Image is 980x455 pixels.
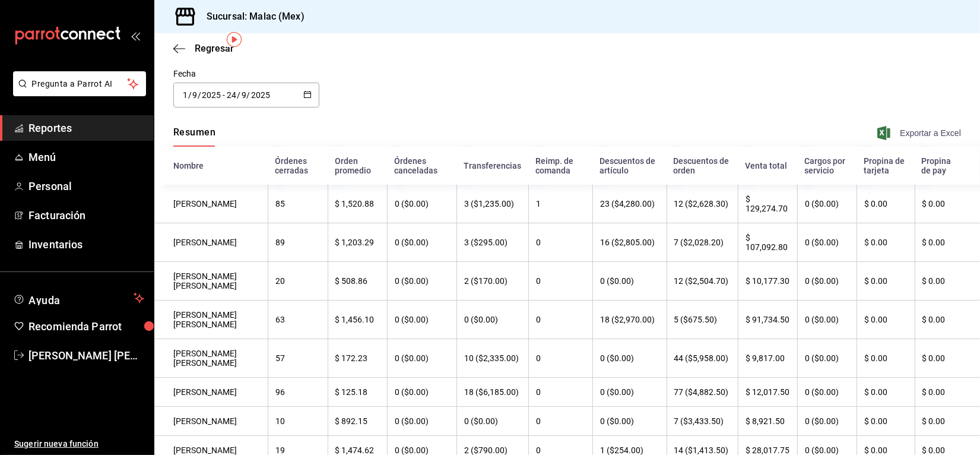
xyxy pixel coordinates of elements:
[154,223,268,262] th: [PERSON_NAME]
[528,147,592,185] th: Reimp. de comanda
[857,378,915,407] th: $ 0.00
[528,262,592,301] th: 0
[28,291,129,305] span: Ayuda
[915,147,980,185] th: Propina de pay
[667,407,738,436] th: 7 ($3,433.50)
[328,301,387,339] th: $ 1,456.10
[28,236,144,252] span: Inventarios
[456,378,528,407] th: 18 ($6,185.00)
[797,262,857,301] th: 0 ($0.00)
[915,339,980,378] th: $ 0.00
[268,185,328,223] th: 85
[154,301,268,339] th: [PERSON_NAME] [PERSON_NAME]
[738,262,797,301] th: $ 10,177.30
[268,147,328,185] th: Órdenes cerradas
[154,407,268,436] th: [PERSON_NAME]
[880,126,961,140] button: Exportar a Excel
[195,43,234,54] span: Regresar
[456,185,528,223] th: 3 ($1,235.00)
[592,185,667,223] th: 23 ($4,280.00)
[154,185,268,223] th: [PERSON_NAME]
[28,178,144,194] span: Personal
[173,127,215,147] button: Resumen
[667,185,738,223] th: 12 ($2,628.30)
[915,223,980,262] th: $ 0.00
[915,262,980,301] th: $ 0.00
[328,407,387,436] th: $ 892.15
[28,120,144,136] span: Reportes
[8,86,146,99] a: Pregunta a Parrot AI
[192,90,198,100] input: Month
[738,378,797,407] th: $ 12,017.50
[182,90,188,100] input: Day
[173,43,234,54] button: Regresar
[857,223,915,262] th: $ 0.00
[268,378,328,407] th: 96
[915,301,980,339] th: $ 0.00
[592,378,667,407] th: 0 ($0.00)
[738,223,797,262] th: $ 107,092.80
[528,407,592,436] th: 0
[188,90,192,100] span: /
[227,32,242,47] img: Tooltip marker
[28,149,144,165] span: Menú
[28,347,144,364] span: [PERSON_NAME] [PERSON_NAME]
[28,207,144,223] span: Facturación
[201,90,221,100] input: Year
[154,147,268,185] th: Nombre
[667,378,738,407] th: 77 ($4,882.50)
[328,223,387,262] th: $ 1,203.29
[223,90,225,100] span: -
[268,407,328,436] th: 10
[592,407,667,436] th: 0 ($0.00)
[237,90,240,100] span: /
[28,318,144,334] span: Recomienda Parrot
[528,223,592,262] th: 0
[387,378,457,407] th: 0 ($0.00)
[915,185,980,223] th: $ 0.00
[528,185,592,223] th: 1
[857,339,915,378] th: $ 0.00
[14,438,144,450] span: Sugerir nueva función
[328,147,387,185] th: Orden promedio
[387,147,457,185] th: Órdenes canceladas
[247,90,250,100] span: /
[667,147,738,185] th: Descuentos de orden
[738,339,797,378] th: $ 9,817.00
[387,223,457,262] th: 0 ($0.00)
[592,223,667,262] th: 16 ($2,805.00)
[154,262,268,301] th: [PERSON_NAME] [PERSON_NAME]
[528,301,592,339] th: 0
[387,262,457,301] th: 0 ($0.00)
[797,378,857,407] th: 0 ($0.00)
[738,147,797,185] th: Venta total
[857,147,915,185] th: Propina de tarjeta
[797,301,857,339] th: 0 ($0.00)
[667,223,738,262] th: 7 ($2,028.20)
[173,68,319,80] div: Fecha
[738,301,797,339] th: $ 91,734.50
[154,378,268,407] th: [PERSON_NAME]
[241,90,247,100] input: Month
[268,223,328,262] th: 89
[250,90,271,100] input: Year
[131,31,140,40] button: open_drawer_menu
[387,301,457,339] th: 0 ($0.00)
[456,147,528,185] th: Transferencias
[915,378,980,407] th: $ 0.00
[268,339,328,378] th: 57
[592,262,667,301] th: 0 ($0.00)
[328,185,387,223] th: $ 1,520.88
[456,223,528,262] th: 3 ($295.00)
[32,78,128,90] span: Pregunta a Parrot AI
[857,407,915,436] th: $ 0.00
[226,90,237,100] input: Day
[456,301,528,339] th: 0 ($0.00)
[268,262,328,301] th: 20
[268,301,328,339] th: 63
[328,262,387,301] th: $ 508.86
[857,262,915,301] th: $ 0.00
[456,339,528,378] th: 10 ($2,335.00)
